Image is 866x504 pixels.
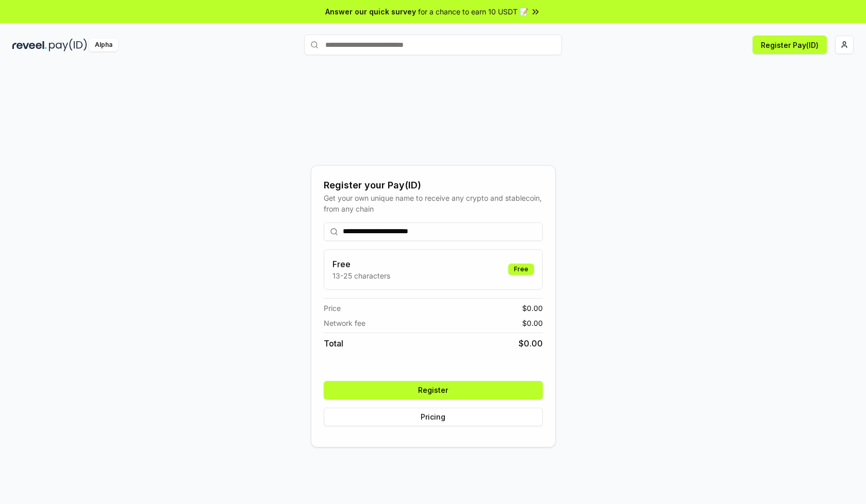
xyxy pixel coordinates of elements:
span: for a chance to earn 10 USDT 📝 [418,6,528,17]
span: $ 0.00 [522,318,543,328]
span: $ 0.00 [522,303,543,314]
span: $ 0.00 [519,337,543,350]
span: Total [324,337,343,350]
button: Register [324,381,543,399]
div: Register your Pay(ID) [324,178,543,193]
button: Pricing [324,408,543,426]
div: Get your own unique name to receive any crypto and stablecoin, from any chain [324,193,543,214]
img: reveel_dark [12,39,47,51]
p: 13-25 characters [332,270,390,281]
h3: Free [332,258,390,270]
span: Answer our quick survey [325,6,416,17]
div: Free [508,264,534,275]
span: Price [324,303,341,314]
span: Network fee [324,318,365,328]
div: Alpha [89,39,118,51]
button: Register Pay(ID) [753,36,827,54]
img: pay_id [49,39,87,51]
